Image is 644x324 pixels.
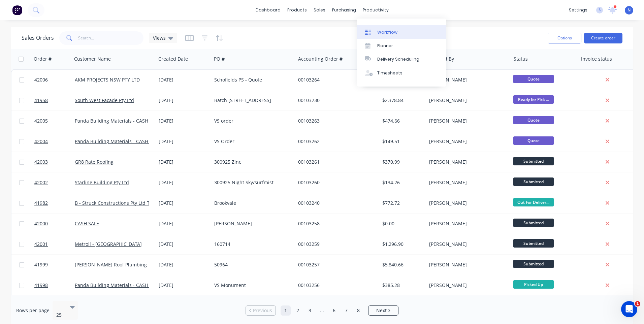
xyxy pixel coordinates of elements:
div: Delivery Scheduling [377,56,419,62]
div: [PERSON_NAME] [429,282,504,289]
div: $5,840.66 [382,261,422,268]
span: Quote [513,136,554,145]
div: Timesheets [377,70,402,76]
div: 00103240 [298,200,373,206]
span: Submitted [513,157,554,165]
a: Delivery Scheduling [357,53,446,66]
span: Out For Deliver... [513,198,554,206]
div: [PERSON_NAME] [429,179,504,186]
div: purchasing [329,5,359,15]
div: 00103263 [298,118,373,124]
span: N [627,7,631,13]
div: 25 [56,312,64,318]
span: 41982 [34,200,48,206]
a: 42006 [34,70,75,90]
span: Previous [253,307,272,314]
span: 42002 [34,179,48,186]
div: [PERSON_NAME] [429,97,504,104]
div: 160714 [214,241,289,248]
div: [PERSON_NAME] [429,118,504,124]
a: Timesheets [357,66,446,80]
a: Page 2 [293,305,303,316]
div: 00103261 [298,159,373,165]
input: Search... [78,31,144,45]
a: 42000 [34,214,75,234]
div: 00103260 [298,179,373,186]
a: Starline Building Pty Ltd [75,179,129,186]
div: Workflow [377,29,397,35]
a: Page 3 [305,305,315,316]
iframe: Intercom live chat [621,301,637,317]
a: 42003 [34,152,75,172]
a: B - Struck Constructions Pty Ltd T/A BRC [75,200,165,206]
span: 42001 [34,241,48,248]
a: 42001 [34,234,75,254]
div: [PERSON_NAME] [429,138,504,145]
span: Submitted [513,219,554,227]
span: 41998 [34,282,48,289]
div: 300925 Zinc [214,159,289,165]
div: 50964 [214,261,289,268]
span: Quote [513,116,554,124]
a: 41999 [34,255,75,275]
a: 42005 [34,111,75,131]
a: AKM PROJECTS NSW PTY LTD [75,76,140,83]
a: Planner [357,39,446,53]
div: [DATE] [159,241,209,248]
div: [PERSON_NAME] [214,220,289,227]
a: dashboard [252,5,284,15]
span: 1 [635,301,640,306]
span: Rows per page [16,307,50,314]
img: Factory [12,5,22,15]
div: [DATE] [159,76,209,83]
a: 41982 [34,193,75,213]
div: $370.99 [382,159,422,165]
div: VS order [214,118,289,124]
div: Brookvale [214,200,289,206]
div: 00103264 [298,76,373,83]
span: 42003 [34,159,48,165]
a: Panda Building Materials - CASH SALE [75,282,160,288]
div: [DATE] [159,97,209,104]
div: 00103230 [298,97,373,104]
a: 42004 [34,131,75,152]
div: products [284,5,310,15]
div: [DATE] [159,220,209,227]
div: Status [514,56,528,62]
span: 41958 [34,97,48,104]
div: [PERSON_NAME] [429,200,504,206]
a: Workflow [357,25,446,39]
div: Accounting Order # [298,56,343,62]
div: Schofields PS - Quote [214,76,289,83]
span: 41999 [34,261,48,268]
a: Jump forward [317,305,327,316]
div: PO # [214,56,225,62]
ul: Pagination [243,305,401,316]
div: [DATE] [159,261,209,268]
a: 42002 [34,172,75,193]
div: [DATE] [159,282,209,289]
div: $0.00 [382,220,422,227]
div: [DATE] [159,138,209,145]
a: GR8 Rate Roofing [75,159,114,165]
a: Page 8 [353,305,363,316]
a: Page 7 [341,305,351,316]
div: [DATE] [159,159,209,165]
span: 42004 [34,138,48,145]
span: 42000 [34,220,48,227]
div: [DATE] [159,118,209,124]
div: [DATE] [159,179,209,186]
a: 41958 [34,90,75,110]
div: $474.66 [382,118,422,124]
span: Submitted [513,260,554,268]
h1: Sales Orders [22,35,54,41]
span: Picked Up [513,280,554,289]
div: [PERSON_NAME] [429,76,504,83]
div: 00103257 [298,261,373,268]
a: Panda Building Materials - CASH SALE [75,138,160,144]
div: [PERSON_NAME] [429,241,504,248]
div: [PERSON_NAME] [429,220,504,227]
div: $149.51 [382,138,422,145]
div: 300925 Night Sky/surfmist [214,179,289,186]
button: Options [548,33,581,43]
